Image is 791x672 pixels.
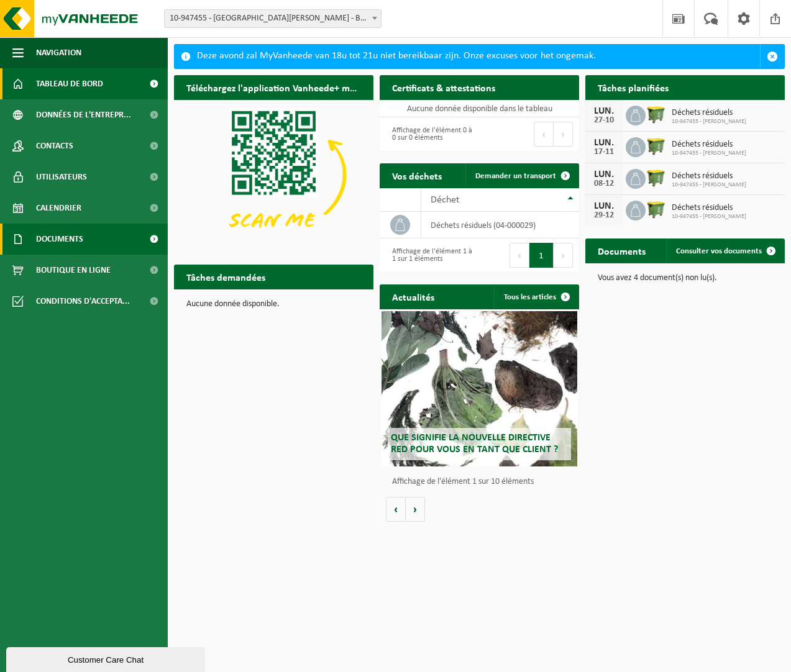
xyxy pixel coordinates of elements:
span: 10-947455 - [PERSON_NAME] [672,150,746,157]
div: Deze avond zal MyVanheede van 18u tot 21u niet bereikbaar zijn. Onze excuses voor het ongemak. [197,45,760,68]
span: Documents [36,224,83,255]
p: Vous avez 4 document(s) non lu(s). [598,274,772,283]
div: 27-10 [592,116,616,125]
div: 17-11 [592,148,616,157]
div: LUN. [592,170,616,179]
div: LUN. [592,106,616,116]
img: WB-1100-HPE-GN-50 [646,135,667,157]
span: Navigation [36,37,81,68]
div: LUN. [592,138,616,148]
div: Affichage de l'élément 0 à 0 sur 0 éléments [386,120,473,148]
span: Utilisateurs [36,161,87,193]
img: WB-1100-HPE-GN-50 [646,199,667,220]
div: LUN. [592,201,616,211]
span: Déchet [431,195,459,205]
button: Vorige [386,497,406,522]
a: Demander un transport [465,163,578,188]
div: Affichage de l'élément 1 à 1 sur 1 éléments [386,242,473,269]
span: 10-947455 - VREESWIJK FREDERIQUE - BOMAL-SUR-OURTHE [165,10,381,27]
span: Déchets résiduels [672,203,746,213]
span: Boutique en ligne [36,255,111,286]
button: Volgende [406,497,425,522]
div: 08-12 [592,179,616,188]
span: Que signifie la nouvelle directive RED pour vous en tant que client ? [391,433,558,455]
span: 10-947455 - [PERSON_NAME] [672,213,746,220]
span: Demander un transport [475,172,556,180]
td: Aucune donnée disponible dans le tableau [380,100,579,117]
img: Download de VHEPlus App [174,100,373,250]
button: Previous [510,243,529,268]
span: Tableau de bord [36,68,103,99]
h2: Vos déchets [380,163,454,188]
a: Que signifie la nouvelle directive RED pour vous en tant que client ? [382,311,577,466]
span: Calendrier [36,193,81,224]
a: Tous les articles [494,284,578,309]
iframe: chat widget [6,645,208,672]
span: 10-947455 - [PERSON_NAME] [672,118,746,125]
p: Aucune donnée disponible. [186,300,361,309]
button: Next [554,243,573,268]
img: WB-1100-HPE-GN-50 [646,104,667,125]
h2: Certificats & attestations [380,75,508,99]
button: 1 [529,243,554,268]
h2: Documents [585,238,658,263]
span: Déchets résiduels [672,140,746,150]
span: Conditions d'accepta... [36,286,130,317]
span: Contacts [36,130,73,161]
div: 29-12 [592,211,616,220]
span: Déchets résiduels [672,108,746,118]
span: Données de l'entrepr... [36,99,131,130]
img: WB-1100-HPE-GN-50 [646,167,667,188]
p: Affichage de l'élément 1 sur 10 éléments [392,478,573,486]
button: Previous [534,122,554,147]
h2: Actualités [380,284,447,309]
span: Consulter vos documents [676,247,762,255]
h2: Tâches demandées [174,265,278,289]
span: 10-947455 - [PERSON_NAME] [672,181,746,189]
h2: Tâches planifiées [585,75,681,99]
button: Next [554,122,573,147]
td: déchets résiduels (04-000029) [421,212,579,238]
h2: Téléchargez l'application Vanheede+ maintenant! [174,75,373,99]
span: Déchets résiduels [672,171,746,181]
span: 10-947455 - VREESWIJK FREDERIQUE - BOMAL-SUR-OURTHE [164,9,382,28]
a: Consulter vos documents [666,238,784,263]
